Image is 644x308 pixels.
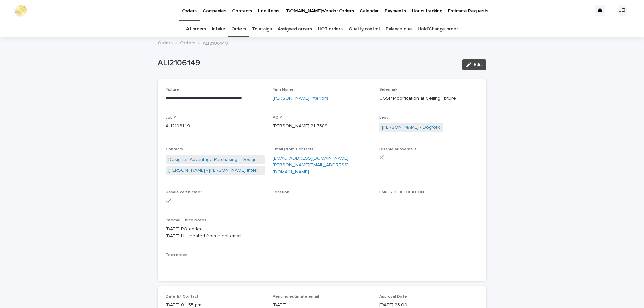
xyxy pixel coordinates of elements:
[379,198,478,205] p: -
[166,190,202,194] span: Resale certificate?
[203,39,228,46] p: ALI2106149
[462,59,486,70] button: Edit
[273,116,282,120] span: PO #
[166,123,265,130] p: ALI2106149
[186,21,206,37] a: All orders
[379,295,407,299] span: Approval Date
[418,21,458,37] a: Hold/Change order
[273,198,372,205] p: -
[278,21,312,37] a: Assigned orders
[168,167,262,174] a: [PERSON_NAME] - [PERSON_NAME] Interiors
[166,253,187,257] span: Tech notes
[273,163,349,174] a: [PERSON_NAME][EMAIL_ADDRESS][DOMAIN_NAME]
[166,295,198,299] span: Date 1st Contact
[382,124,440,131] a: [PERSON_NAME] - Dogfork
[379,147,417,151] span: Disable autoemails
[212,21,225,37] a: Intake
[386,21,412,37] a: Balance due
[348,21,379,37] a: Quality control
[166,147,183,151] span: Contacts
[166,226,478,240] p: [DATE] PO added [DATE] LH created from client email
[231,21,246,37] a: Orders
[379,116,389,120] span: Lead
[273,95,328,102] a: [PERSON_NAME] Interiors
[168,156,262,163] a: Designer Advantage Purchasing - Designer Advantage
[166,218,206,222] span: Internal Office Notes
[273,88,294,92] span: Firm Name
[318,21,343,37] a: HOT orders
[166,260,478,267] p: -
[616,5,627,16] div: LD
[180,39,195,46] a: Orders
[273,190,289,194] span: Location
[474,62,482,67] span: Edit
[379,95,478,102] p: CGSP Modification at Ceiling Fixture
[166,116,176,120] span: Job #
[273,156,348,161] a: [EMAIL_ADDRESS][DOMAIN_NAME]
[252,21,272,37] a: To assign
[273,295,319,299] span: Pending estimate email
[166,88,179,92] span: Fixture
[158,58,457,68] p: ALI2106149
[273,123,372,130] p: [PERSON_NAME]-2117389
[13,4,28,17] img: 0ffKfDbyRa2Iv8hnaAqg
[379,88,397,92] span: Sidemark
[379,190,424,194] span: EMPTY BOX LOCATION
[158,39,173,46] a: Orders
[273,147,315,151] span: Email (from Contacts)
[273,155,372,176] p: ,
